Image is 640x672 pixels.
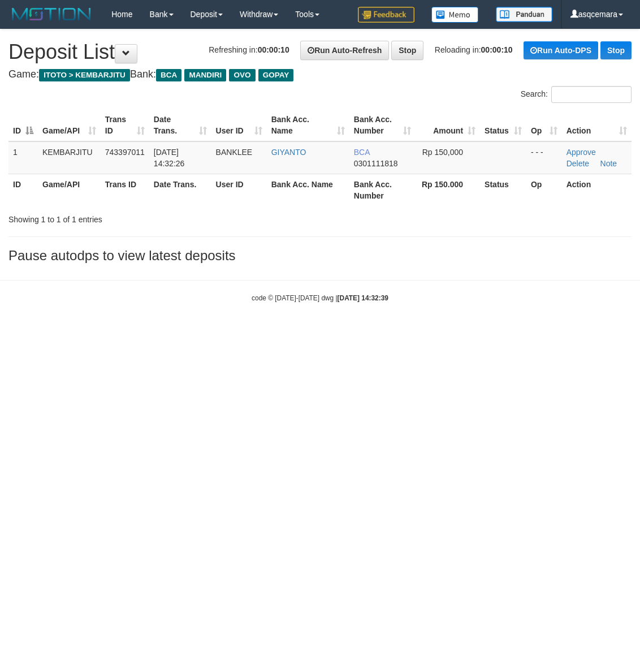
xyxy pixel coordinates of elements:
[156,69,181,81] span: BCA
[300,41,389,60] a: Run Auto-Refresh
[521,86,632,103] label: Search:
[38,174,101,206] th: Game/API
[526,109,562,141] th: Op: activate to sort column ascending
[416,174,480,206] th: Rp 150.000
[229,69,255,81] span: OVO
[101,174,149,206] th: Trans ID
[358,7,414,23] img: Feedback.jpg
[600,159,617,168] a: Note
[267,174,349,206] th: Bank Acc. Name
[551,86,632,103] input: Search:
[149,109,211,141] th: Date Trans.: activate to sort column ascending
[349,174,416,206] th: Bank Acc. Number
[600,41,632,59] a: Stop
[349,109,416,141] th: Bank Acc. Number: activate to sort column ascending
[481,45,513,54] strong: 00:00:10
[567,159,589,168] a: Delete
[154,148,185,168] span: [DATE] 14:32:26
[211,174,267,206] th: User ID
[184,69,226,81] span: MANDIRI
[101,109,149,141] th: Trans ID: activate to sort column ascending
[258,45,289,54] strong: 00:00:10
[526,174,562,206] th: Op
[562,174,632,206] th: Action
[354,148,370,157] span: BCA
[38,109,101,141] th: Game/API: activate to sort column ascending
[211,109,267,141] th: User ID: activate to sort column ascending
[271,148,306,157] a: GIYANTO
[39,69,130,81] span: ITOTO > KEMBARJITU
[216,148,253,157] span: BANKLEE
[524,41,598,59] a: Run Auto-DPS
[8,6,94,23] img: MOTION_logo.png
[480,174,526,206] th: Status
[416,109,480,141] th: Amount: activate to sort column ascending
[8,141,38,174] td: 1
[526,141,562,174] td: - - -
[338,294,388,302] strong: [DATE] 14:32:39
[209,45,289,54] span: Refreshing in:
[435,45,513,54] span: Reloading in:
[267,109,349,141] th: Bank Acc. Name: activate to sort column ascending
[8,109,38,141] th: ID: activate to sort column descending
[8,69,632,80] h4: Game: Bank:
[480,109,526,141] th: Status: activate to sort column ascending
[567,148,596,157] a: Approve
[105,148,145,157] span: 743397011
[258,69,294,81] span: GOPAY
[8,248,632,263] h3: Pause autodps to view latest deposits
[149,174,211,206] th: Date Trans.
[38,141,101,174] td: KEMBARJITU
[422,148,463,157] span: Rp 150,000
[431,7,479,23] img: Button%20Memo.svg
[8,174,38,206] th: ID
[8,41,632,63] h1: Deposit List
[354,159,398,168] span: Copy 0301111818 to clipboard
[496,7,552,22] img: panduan.png
[252,294,388,302] small: code © [DATE]-[DATE] dwg |
[391,41,423,60] a: Stop
[562,109,632,141] th: Action: activate to sort column ascending
[8,209,258,225] div: Showing 1 to 1 of 1 entries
